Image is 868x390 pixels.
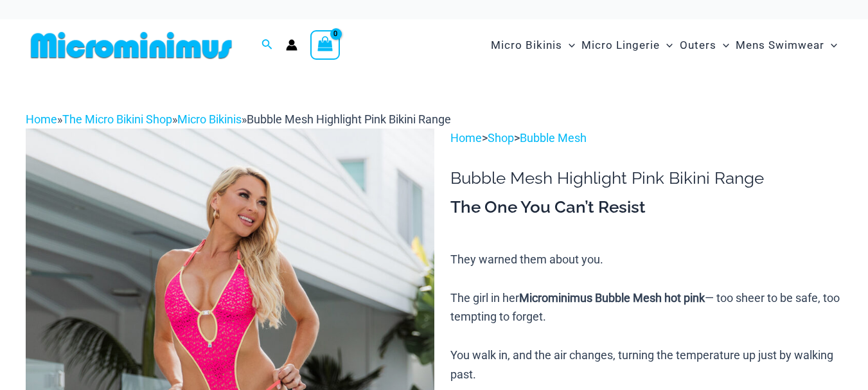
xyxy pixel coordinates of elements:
a: Home [450,131,482,145]
a: Search icon link [261,37,273,53]
span: Menu Toggle [562,29,575,62]
span: Mens Swimwear [736,29,824,62]
a: Micro LingerieMenu ToggleMenu Toggle [578,26,676,65]
img: MM SHOP LOGO FLAT [26,31,237,60]
h1: Bubble Mesh Highlight Pink Bikini Range [450,168,842,188]
a: Home [26,112,57,126]
span: Menu Toggle [824,29,837,62]
span: Micro Bikinis [491,29,562,62]
a: Shop [488,131,514,145]
a: Micro BikinisMenu ToggleMenu Toggle [488,26,578,65]
a: Mens SwimwearMenu ToggleMenu Toggle [732,26,840,65]
h3: The One You Can’t Resist [450,197,842,218]
a: The Micro Bikini Shop [62,112,172,126]
span: Micro Lingerie [581,29,660,62]
a: Bubble Mesh [520,131,587,145]
b: Microminimus Bubble Mesh hot pink [519,291,705,305]
a: Micro Bikinis [177,112,242,126]
p: > > [450,129,842,148]
span: Bubble Mesh Highlight Pink Bikini Range [247,112,451,126]
span: Menu Toggle [660,29,673,62]
a: View Shopping Cart, empty [310,30,340,60]
span: » » » [26,112,451,126]
nav: Site Navigation [486,24,842,67]
span: Outers [680,29,716,62]
span: Menu Toggle [716,29,729,62]
a: OutersMenu ToggleMenu Toggle [677,26,732,65]
a: Account icon link [286,39,297,51]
